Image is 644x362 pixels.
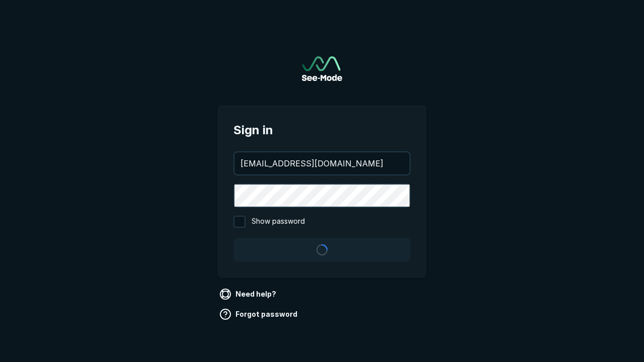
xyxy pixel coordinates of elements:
a: Need help? [217,286,280,302]
img: See-Mode Logo [302,56,342,81]
input: your@email.com [234,152,410,174]
a: Go to sign in [302,56,342,81]
span: Show password [252,216,305,228]
span: Sign in [233,121,411,139]
a: Forgot password [217,306,301,322]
